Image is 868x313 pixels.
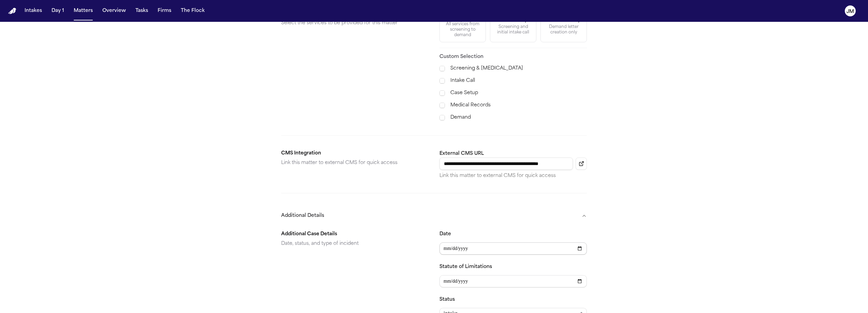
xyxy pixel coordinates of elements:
label: Date [439,232,451,237]
div: Demand letter creation only [545,24,582,35]
p: Link this matter to external CMS for quick access [281,159,429,167]
p: Select the services to be provided for this matter [281,19,429,27]
label: Screening & [MEDICAL_DATA] [450,64,587,73]
button: Intake OnlyScreening and initial intake call [490,10,536,42]
label: Demand [450,114,587,122]
p: Date, status, and type of incident [281,240,429,248]
button: Day 1 [49,5,67,17]
label: External CMS URL [439,151,484,156]
button: Full ServiceAll services from screening to demand [439,10,486,42]
label: Intake Call [450,77,587,85]
button: Tasks [133,5,151,17]
label: Case Setup [450,89,587,97]
label: Status [439,297,455,302]
button: Matters [71,5,96,17]
label: Medical Records [450,101,587,109]
label: Statute of Limitations [439,264,492,269]
button: Overview [100,5,129,17]
h3: Custom Selection [439,54,587,60]
button: Demand OnlyDemand letter creation only [540,10,587,42]
div: Screening and initial intake call [494,24,532,35]
button: The Flock [178,5,207,17]
h2: CMS Integration [281,149,429,158]
button: Firms [155,5,174,17]
button: Additional Details [281,207,587,225]
button: Open in external CMS [576,158,587,170]
div: All services from screening to demand [444,21,481,38]
p: Link this matter to external CMS for quick access [439,173,587,179]
h2: Additional Case Details [281,230,429,238]
a: Home [8,8,16,14]
button: Intakes [22,5,45,17]
img: Finch Logo [8,8,16,14]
